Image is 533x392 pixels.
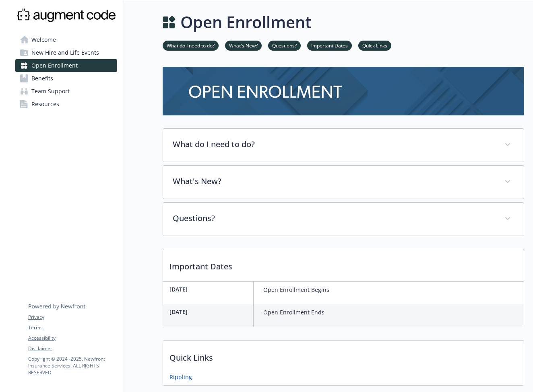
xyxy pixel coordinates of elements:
[28,355,117,376] p: Copyright © 2024 - 2025 , Newfront Insurance Services, ALL RIGHTS RESERVED
[169,308,250,316] p: [DATE]
[163,129,524,162] div: What do I need to do?
[169,285,250,293] p: [DATE]
[180,10,312,34] h1: Open Enrollment
[15,85,117,98] a: Team Support
[31,46,99,59] span: New Hire and Life Events
[31,59,78,72] span: Open Enrollment
[31,33,56,46] span: Welcome
[173,212,495,224] p: Questions?
[28,324,117,331] a: Terms
[163,166,524,199] div: What's New?
[268,41,301,49] a: Questions?
[307,41,352,49] a: Important Dates
[15,33,117,46] a: Welcome
[263,285,329,295] p: Open Enrollment Begins
[163,203,524,236] div: Questions?
[169,373,192,381] a: Rippling
[15,59,117,72] a: Open Enrollment
[263,308,324,317] p: Open Enrollment Ends
[31,72,53,85] span: Benefits
[225,41,262,49] a: What's New?
[15,98,117,111] a: Resources
[28,335,117,342] a: Accessibility
[173,138,495,150] p: What do I need to do?
[358,41,391,49] a: Quick Links
[163,341,524,370] p: Quick Links
[31,85,70,98] span: Team Support
[28,314,117,321] a: Privacy
[173,175,495,187] p: What's New?
[15,72,117,85] a: Benefits
[31,98,59,111] span: Resources
[15,46,117,59] a: New Hire and Life Events
[163,41,219,49] a: What do I need to do?
[163,67,524,115] img: open enrollment page banner
[28,345,117,352] a: Disclaimer
[163,249,524,279] p: Important Dates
